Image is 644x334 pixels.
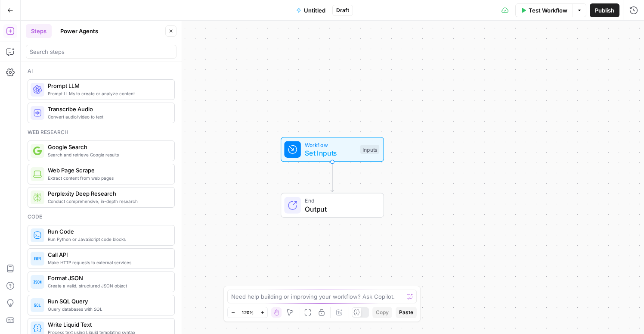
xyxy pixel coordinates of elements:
[26,24,52,38] button: Steps
[48,274,167,282] span: Format JSON
[305,204,375,214] span: Output
[48,198,167,205] span: Conduct comprehensive, in-depth research
[55,24,103,38] button: Power Agents
[28,213,175,221] div: Code
[331,162,334,192] g: Edge from start to end
[48,90,167,97] span: Prompt LLMs to create or analyze content
[252,193,412,218] div: EndOutput
[30,47,173,56] input: Search steps
[399,309,413,316] span: Paste
[305,197,375,205] span: End
[48,151,167,158] span: Search and retrieve Google results
[595,6,614,15] span: Publish
[252,137,412,162] div: WorkflowSet InputsInputs
[48,259,167,266] span: Make HTTP requests to external services
[28,128,175,136] div: Web research
[376,309,389,316] span: Copy
[336,6,349,14] span: Draft
[48,320,167,329] span: Write Liquid Text
[48,105,167,113] span: Transcribe Audio
[515,3,573,17] button: Test Workflow
[48,306,167,312] span: Query databases with SQL
[48,236,167,243] span: Run Python or JavaScript code blocks
[360,145,379,154] div: Inputs
[372,307,392,318] button: Copy
[48,81,167,90] span: Prompt LLM
[241,309,254,316] span: 120%
[28,67,175,75] div: Ai
[291,3,331,17] button: Untitled
[304,6,325,15] span: Untitled
[396,307,417,318] button: Paste
[48,113,167,120] span: Convert audio/video to text
[48,297,167,306] span: Run SQL Query
[48,227,167,236] span: Run Code
[48,189,167,198] span: Perplexity Deep Research
[305,140,356,149] span: Workflow
[590,3,619,17] button: Publish
[529,6,567,15] span: Test Workflow
[48,175,167,181] span: Extract content from web pages
[48,166,167,175] span: Web Page Scrape
[305,148,356,158] span: Set Inputs
[48,250,167,259] span: Call API
[48,143,167,151] span: Google Search
[48,282,167,289] span: Create a valid, structured JSON object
